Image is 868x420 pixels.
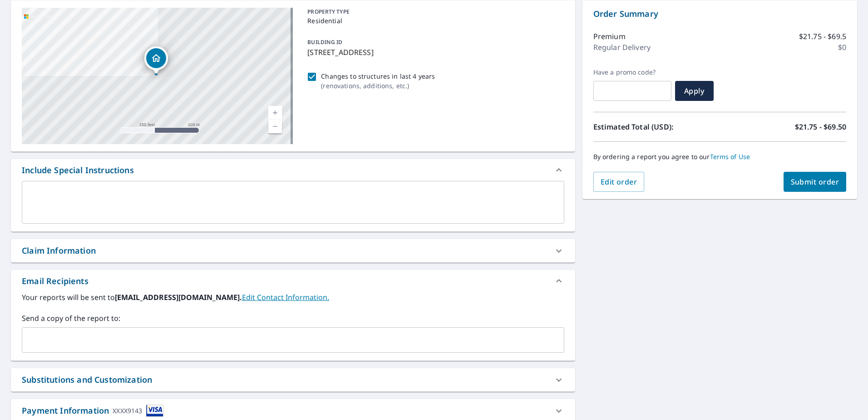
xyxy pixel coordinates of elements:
p: Regular Delivery [593,42,651,53]
label: Send a copy of the report to: [22,313,564,324]
div: Email Recipients [11,270,575,292]
a: Current Level 17, Zoom Out [268,120,282,133]
p: BUILDING ID [307,38,342,46]
p: Residential [307,16,560,25]
p: Estimated Total (USD): [593,121,720,132]
p: [STREET_ADDRESS] [307,47,560,58]
button: Edit order [593,172,645,192]
button: Apply [675,81,714,101]
div: Substitutions and Customization [22,374,152,386]
p: $0 [838,42,846,53]
div: Payment Information [22,405,163,417]
div: Include Special Instructions [11,159,575,181]
p: $21.75 - $69.50 [795,121,846,132]
b: [EMAIL_ADDRESS][DOMAIN_NAME]. [115,292,242,302]
a: Current Level 17, Zoom In [268,106,282,120]
p: Order Summary [593,8,846,20]
p: By ordering a report you agree to our [593,153,846,161]
label: Your reports will be sent to [22,292,564,303]
a: Terms of Use [710,152,750,161]
img: cardImage [146,405,163,417]
div: XXXX9143 [113,405,142,417]
label: Have a promo code? [593,68,671,76]
span: Submit order [791,177,839,187]
p: Premium [593,31,626,42]
span: Apply [682,86,706,96]
button: Submit order [784,172,847,192]
p: ( renovations, additions, etc. ) [321,81,435,90]
div: Dropped pin, building 1, Residential property, 1673 Highway 183 Leander, TX 78641 [144,46,168,75]
p: Changes to structures in last 4 years [321,71,435,81]
div: Claim Information [11,239,575,262]
div: Claim Information [22,245,96,257]
div: Email Recipients [22,275,89,287]
div: Include Special Instructions [22,164,134,176]
a: EditContactInfo [242,292,329,302]
span: Edit order [601,177,637,187]
div: Substitutions and Customization [11,368,575,391]
p: $21.75 - $69.5 [799,31,846,42]
p: PROPERTY TYPE [307,8,560,16]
